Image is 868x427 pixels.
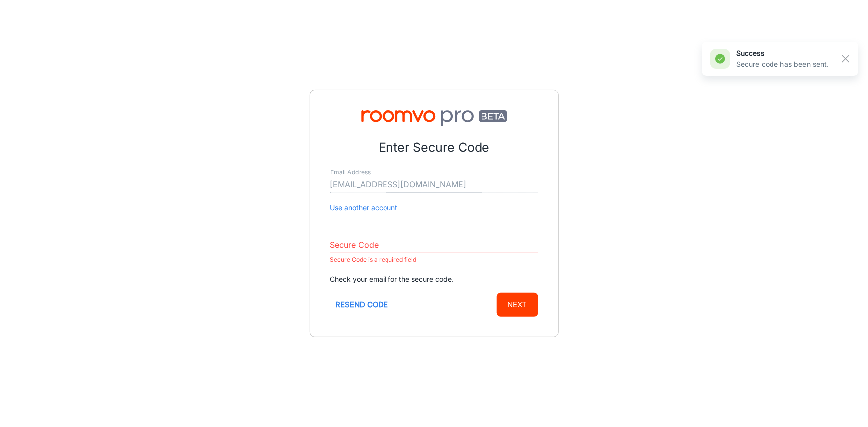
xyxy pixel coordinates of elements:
[330,293,394,317] button: Resend code
[330,237,538,253] input: Enter secure code
[330,202,398,213] button: Use another account
[497,293,538,317] button: Next
[736,59,829,70] p: Secure code has been sent.
[330,254,538,266] p: Secure Code is a required field
[330,177,538,193] input: myname@example.com
[736,48,829,59] h6: success
[330,138,538,157] p: Enter Secure Code
[330,169,371,177] label: Email Address
[330,274,538,285] p: Check your email for the secure code.
[330,110,538,126] img: Roomvo PRO Beta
